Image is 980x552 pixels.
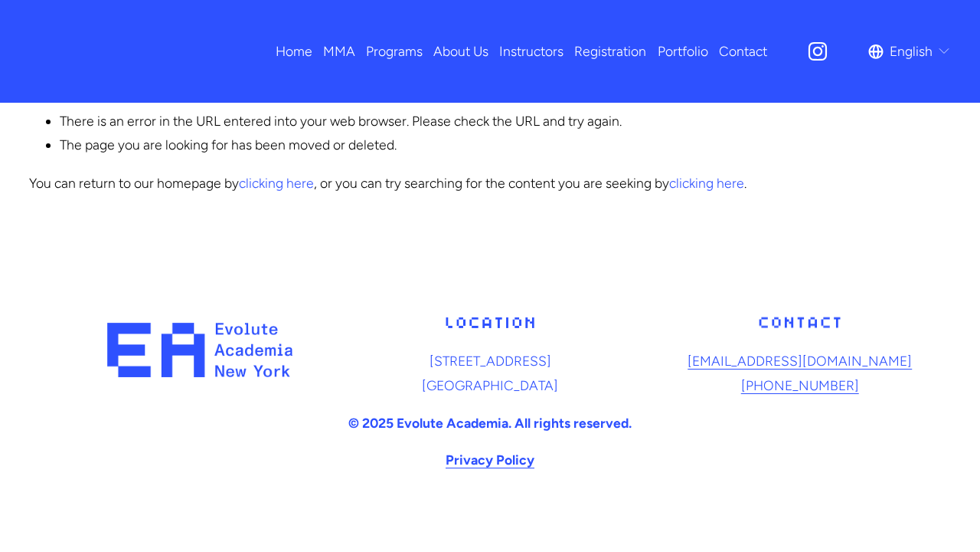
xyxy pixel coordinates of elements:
[499,38,563,64] a: Instructors
[446,452,534,468] strong: Privacy Policy
[348,415,632,431] strong: © 2025 Evolute Academia. All rights reserved.
[688,349,912,373] a: [EMAIL_ADDRESS][DOMAIN_NAME]
[868,38,951,64] div: language picker
[323,38,355,64] a: folder dropdown
[806,40,829,63] a: Instagram
[719,38,767,64] a: Contact
[366,39,423,64] span: Programs
[890,39,933,64] span: English
[741,373,859,398] a: [PHONE_NUMBER]
[366,38,423,64] a: folder dropdown
[60,109,950,133] li: There is an error in the URL entered into your web browser. Please check the URL and try again.
[239,175,314,191] a: clicking here
[60,133,950,157] li: The page you are looking for has been moved or deleted.
[446,448,534,472] a: Privacy Policy
[574,38,646,64] a: Registration
[658,38,708,64] a: Portfolio
[276,38,312,64] a: Home
[323,39,355,64] span: MMA
[433,38,488,64] a: About Us
[669,175,744,191] a: clicking here
[29,25,212,78] img: EA
[29,171,950,195] p: You can return to our homepage by , or you can try searching for the content you are seeking by .
[339,349,641,397] p: [STREET_ADDRESS] [GEOGRAPHIC_DATA]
